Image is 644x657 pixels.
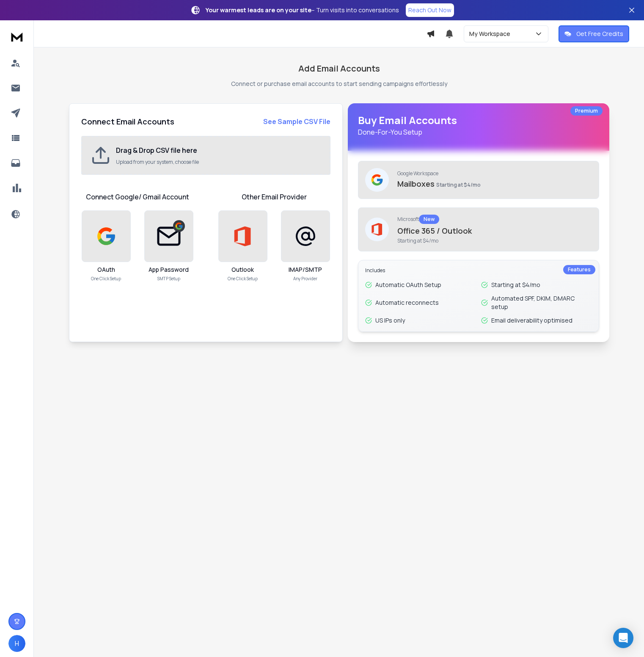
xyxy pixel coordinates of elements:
[358,113,599,137] h1: Buy Email Accounts
[436,181,481,188] span: Starting at $4/mo
[231,80,447,88] p: Connect or purchase email accounts to start sending campaigns effortlessly
[563,265,595,274] div: Features
[91,276,121,282] p: One Click Setup
[298,63,380,75] h1: Add Email Accounts
[97,265,115,274] h3: OAuth
[469,30,514,38] p: My Workspace
[419,215,439,224] div: New
[397,170,592,177] p: Google Workspace
[375,281,441,289] p: Automatic OAuth Setup
[408,6,451,14] p: Reach Out Now
[613,628,633,648] div: Open Intercom Messenger
[491,294,592,311] p: Automated SPF, DKIM, DMARC setup
[397,178,592,190] p: Mailboxes
[491,316,572,325] p: Email deliverability optimised
[559,25,629,42] button: Get Free Credits
[8,29,25,44] img: logo
[293,276,317,282] p: Any Provider
[365,267,592,274] p: Includes
[570,106,603,116] div: Premium
[358,127,599,137] p: Done-For-You Setup
[206,6,311,14] strong: Your warmest leads are on your site
[149,265,189,274] h3: App Password
[206,6,399,14] p: – Turn visits into conversations
[397,225,592,237] p: Office 365 / Outlook
[375,298,439,307] p: Automatic reconnects
[406,3,454,17] a: Reach Out Now
[263,116,330,127] a: See Sample CSV File
[397,215,592,224] p: Microsoft
[81,116,174,127] h2: Connect Email Accounts
[8,635,25,652] button: H
[263,117,330,126] strong: See Sample CSV File
[116,145,321,155] h2: Drag & Drop CSV file here
[86,192,189,202] h1: Connect Google/ Gmail Account
[116,159,321,166] p: Upload from your system, choose file
[576,30,623,38] p: Get Free Credits
[491,281,540,289] p: Starting at $4/mo
[289,265,322,274] h3: IMAP/SMTP
[397,237,592,244] span: Starting at $4/mo
[242,192,307,202] h1: Other Email Provider
[228,276,258,282] p: One Click Setup
[231,265,254,274] h3: Outlook
[157,276,180,282] p: SMTP Setup
[375,316,405,325] p: US IPs only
